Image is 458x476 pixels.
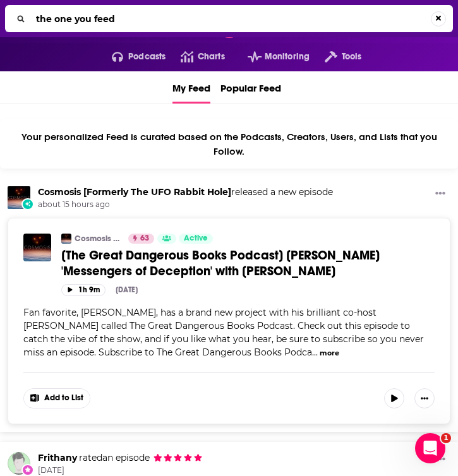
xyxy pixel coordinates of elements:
[75,234,120,244] a: Cosmosis [Formerly The UFO Rabbit Hole]
[38,186,231,198] a: Cosmosis [Formerly The UFO Rabbit Hole]
[128,234,154,244] a: 63
[23,234,51,261] img: [The Great Dangerous Books Podcast] Jacques Vallee's 'Messengers of Deception' with Kelly Chase
[320,348,339,359] button: more
[310,47,361,67] button: open menu
[342,48,362,66] span: Tools
[172,74,210,102] span: My Feed
[220,74,281,102] span: Popular Feed
[415,433,445,463] iframe: Intercom live chat
[140,232,149,245] span: 63
[441,433,451,443] span: 1
[38,199,333,210] span: about 15 hours ago
[23,307,424,358] span: Fan favorite, [PERSON_NAME], has a brand new project with his brilliant co-host [PERSON_NAME] cal...
[166,47,224,67] a: Charts
[265,48,310,66] span: Monitoring
[44,393,83,403] span: Add to List
[220,71,281,104] a: Popular Feed
[77,452,150,463] span: an episode
[61,234,71,244] img: Cosmosis [Formerly The UFO Rabbit Hole]
[430,186,450,202] button: Show More Button
[184,232,208,245] span: Active
[116,285,138,294] div: [DATE]
[38,452,77,463] a: Frithany
[312,347,318,358] span: ...
[97,47,166,67] button: open menu
[414,388,435,408] button: Show More Button
[128,48,166,66] span: Podcasts
[38,465,203,476] span: [DATE]
[31,9,431,29] input: Search...
[79,452,102,463] span: rated
[179,234,213,244] a: Active
[61,247,380,279] span: [The Great Dangerous Books Podcast] [PERSON_NAME] 'Messengers of Deception' with [PERSON_NAME]
[8,452,30,475] img: Frithany
[21,198,33,210] div: New Episode
[8,186,30,209] img: Cosmosis [Formerly The UFO Rabbit Hole]
[153,453,203,463] span: Frithany's Rating: 5 out of 5
[172,71,210,104] a: My Feed
[61,247,435,279] a: [The Great Dangerous Books Podcast] [PERSON_NAME] 'Messengers of Deception' with [PERSON_NAME]
[38,186,333,198] h3: released a new episode
[21,464,33,476] div: New Rating
[232,47,310,67] button: open menu
[61,284,105,296] button: 1h 9m
[5,5,453,32] div: Search...
[24,389,90,408] button: Show More Button
[198,48,225,66] span: Charts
